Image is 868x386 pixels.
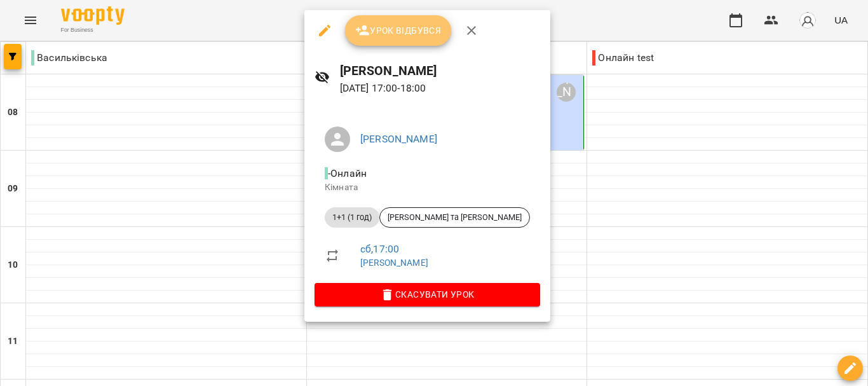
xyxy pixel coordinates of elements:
[360,258,428,268] a: [PERSON_NAME]
[345,15,452,46] button: Урок відбувся
[379,207,530,228] div: [PERSON_NAME] та [PERSON_NAME]
[325,287,530,302] span: Скасувати Урок
[355,23,442,38] span: Урок відбувся
[315,283,540,306] button: Скасувати Урок
[340,61,540,81] h6: [PERSON_NAME]
[325,167,369,179] span: - Онлайн
[380,212,529,223] span: [PERSON_NAME] та [PERSON_NAME]
[325,212,379,223] span: 1+1 (1 год)
[325,181,530,194] p: Кімната
[340,81,540,96] p: [DATE] 17:00 - 18:00
[360,133,437,145] a: [PERSON_NAME]
[360,243,399,255] a: сб , 17:00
